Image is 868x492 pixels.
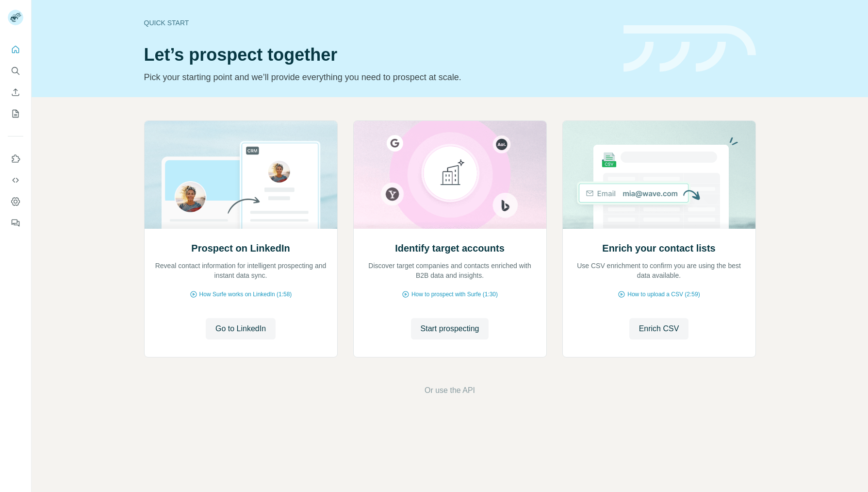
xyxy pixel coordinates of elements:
[639,323,679,335] span: Enrich CSV
[144,18,612,28] div: Quick start
[425,385,475,396] button: Or use the API
[191,241,290,255] h2: Prospect on LinkedIn
[411,290,498,299] span: How to prospect with Surfe (1:30)
[421,323,479,335] span: Start prospecting
[199,290,292,299] span: How Surfe works on LinkedIn (1:58)
[562,121,756,229] img: Enrich your contact lists
[144,45,612,65] h1: Let’s prospect together
[144,70,612,84] p: Pick your starting point and we’ll provide everything you need to prospect at scale.
[573,261,746,280] p: Use CSV enrichment to confirm you are using the best data available.
[353,121,547,229] img: Identify target accounts
[215,323,266,335] span: Go to LinkedIn
[8,105,23,122] button: My lists
[363,261,537,280] p: Discover target companies and contacts enriched with B2B data and insights.
[8,150,23,168] button: Use Surfe on LinkedIn
[154,261,328,280] p: Reveal contact information for intelligent prospecting and instant data sync.
[8,41,23,58] button: Quick start
[8,62,23,80] button: Search
[627,290,700,299] span: How to upload a CSV (2:59)
[144,121,338,229] img: Prospect on LinkedIn
[8,171,23,189] button: Use Surfe API
[8,214,23,232] button: Feedback
[395,241,505,255] h2: Identify target accounts
[602,241,715,255] h2: Enrich your contact lists
[8,193,23,210] button: Dashboard
[206,318,276,339] button: Go to LinkedIn
[411,318,489,339] button: Start prospecting
[629,318,689,339] button: Enrich CSV
[8,84,23,101] button: Enrich CSV
[623,25,756,72] img: banner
